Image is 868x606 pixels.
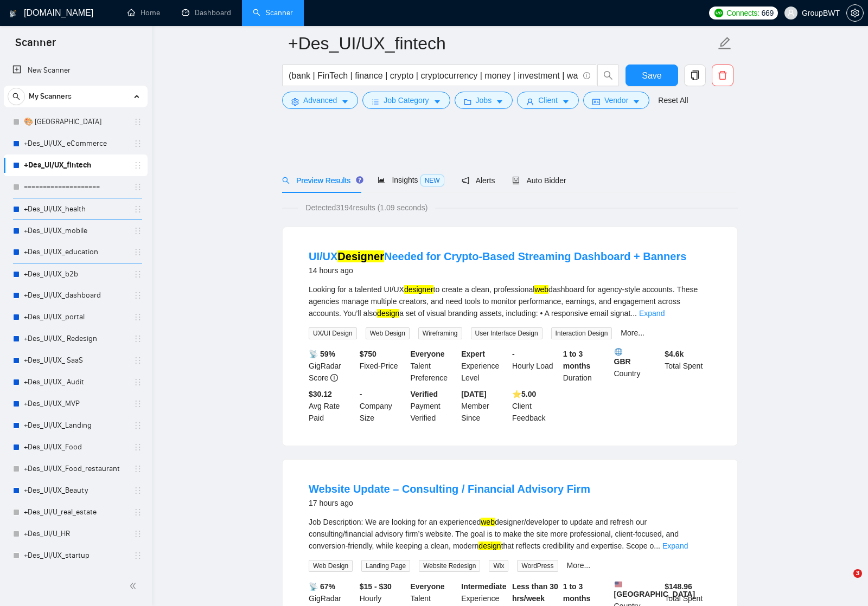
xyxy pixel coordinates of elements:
img: upwork-logo.png [714,9,723,17]
span: holder [133,205,142,214]
span: My Scanners [29,86,72,107]
a: +Des_UI/UX_b2b [24,263,127,285]
mark: design [478,541,501,550]
mark: web [481,518,495,526]
b: Intermediate [461,582,506,591]
span: holder [133,161,142,170]
span: holder [133,378,142,386]
span: NEW [420,175,444,186]
span: 3 [853,569,862,578]
a: setting [846,9,864,17]
span: Web Design [366,327,410,339]
a: More... [567,561,591,570]
span: Save [642,69,661,82]
span: copy [685,70,705,80]
div: Tooltip anchor [355,175,365,185]
span: info-circle [330,374,338,382]
b: $ 148.96 [665,582,692,591]
span: notification [462,177,469,184]
div: Client Feedback [510,388,561,424]
span: holder [133,421,142,430]
div: Company Size [358,388,409,424]
a: +Des_UI/UX_Food [24,436,127,458]
a: +Des_UI/UX_ SaaS [24,350,127,371]
span: holder [133,118,142,126]
span: Alerts [462,176,495,185]
b: 📡 67% [309,582,335,591]
span: caret-down [341,98,349,106]
mark: design [377,309,399,318]
span: holder [133,486,142,495]
img: logo [9,5,17,22]
mark: web [534,285,548,294]
a: More... [621,328,644,337]
div: Fixed-Price [358,348,409,384]
div: GigRadar Score [307,348,358,384]
span: holder [133,248,142,256]
span: user [787,9,795,17]
button: Save [626,65,678,86]
div: Total Spent [662,348,713,384]
span: Client [538,94,558,106]
span: robot [512,177,520,184]
button: delete [712,65,733,86]
span: idcard [592,98,600,106]
a: +Des_UI/UX_startup [24,545,127,566]
b: 1 to 3 months [563,350,591,370]
a: +Des_UI/U_HR [24,523,127,545]
button: search [597,65,619,86]
b: Verified [411,390,438,398]
span: delete [712,70,733,80]
b: $ 4.6k [665,350,684,358]
a: +Des_UI/UX_dashboard [24,285,127,306]
span: holder [133,399,142,408]
input: Scanner name... [288,30,716,57]
span: holder [133,551,142,560]
b: Everyone [411,350,445,358]
a: dashboardDashboard [182,8,231,17]
span: 669 [762,7,774,19]
img: 🌐 [615,348,622,356]
span: bars [372,98,379,106]
a: ==================== [24,176,127,198]
a: 🎨 [GEOGRAPHIC_DATA] [24,111,127,133]
span: holder [133,227,142,235]
span: setting [847,9,863,17]
span: search [8,93,24,100]
span: Advanced [303,94,337,106]
a: New Scanner [12,60,139,81]
a: +Des_UI/UX_Food_restaurant [24,458,127,480]
span: area-chart [378,176,385,184]
b: $ 750 [360,350,376,358]
a: +Des_UI/UX_portal [24,306,127,328]
a: +Des_UI/UX_MVP [24,393,127,415]
div: Country [612,348,663,384]
a: UI/UXDesignerNeeded for Crypto-Based Streaming Dashboard + Banners [309,250,686,262]
b: [GEOGRAPHIC_DATA] [614,581,695,598]
span: setting [291,98,299,106]
b: 📡 59% [309,350,335,358]
span: Preview Results [282,176,360,185]
span: holder [133,139,142,148]
span: holder [133,334,142,343]
li: New Scanner [4,60,148,81]
span: caret-down [633,98,640,106]
span: Landing Page [361,560,410,572]
button: folderJobscaret-down [455,92,513,109]
span: Insights [378,176,444,184]
a: +Des_UI/UX_Landing [24,415,127,436]
button: settingAdvancedcaret-down [282,92,358,109]
div: Hourly Load [510,348,561,384]
b: $30.12 [309,390,332,398]
span: ... [630,309,637,318]
b: 1 to 3 months [563,582,591,603]
button: userClientcaret-down [517,92,579,109]
span: Jobs [476,94,492,106]
a: +Des_UI/UX_ eCommerce [24,133,127,154]
a: searchScanner [253,8,293,17]
b: ⭐️ 5.00 [512,390,536,398]
b: $15 - $30 [360,582,392,591]
button: idcardVendorcaret-down [583,92,649,109]
div: Member Since [459,388,510,424]
b: Less than 30 hrs/week [512,582,558,603]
